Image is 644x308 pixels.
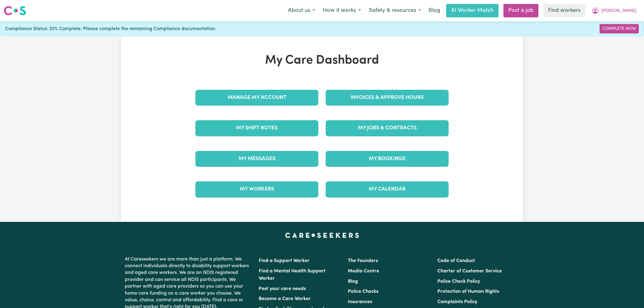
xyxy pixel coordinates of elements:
a: The Founders [348,258,378,263]
a: Blog [348,279,358,284]
a: Protection of Human Rights [437,289,499,294]
a: Post a job [503,4,538,17]
a: My Calendar [326,181,449,197]
a: AI Worker Match [446,4,499,17]
a: Police Checks [348,289,378,294]
a: Complete Now [600,24,639,33]
img: Careseekers logo [4,5,26,16]
span: Compliance Status: 25% Complete. Please complete the remaining Compliance documentation. [5,25,216,33]
a: Invoices & Approve Hours [326,90,449,106]
a: Find workers [543,4,585,17]
button: Safety & resources [365,4,425,17]
a: Complaints Policy [437,299,477,304]
a: My Shift Notes [195,120,318,136]
a: Careseekers logo [4,4,26,18]
a: My Workers [195,181,318,197]
button: About us [284,4,319,17]
a: Become a Care Worker [259,296,311,301]
a: My Jobs & Contracts [326,120,449,136]
a: Careseekers home page [285,233,359,238]
iframe: Button to launch messaging window [620,284,639,303]
a: My Bookings [326,151,449,167]
a: My Messages [195,151,318,167]
a: Charter of Customer Service [437,269,502,274]
h1: My Care Dashboard [192,53,452,68]
a: Blog [425,4,444,17]
button: My Account [588,4,640,17]
button: How it works [319,4,365,17]
a: Find a Support Worker [259,258,310,263]
a: Find a Mental Health Support Worker [259,269,326,281]
a: Manage My Account [195,90,318,106]
a: Police Check Policy [437,279,480,284]
a: Post your care needs [259,286,306,291]
a: Media Centre [348,269,379,274]
span: [PERSON_NAME] [601,8,636,14]
a: Insurances [348,299,372,304]
a: Code of Conduct [437,258,475,263]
